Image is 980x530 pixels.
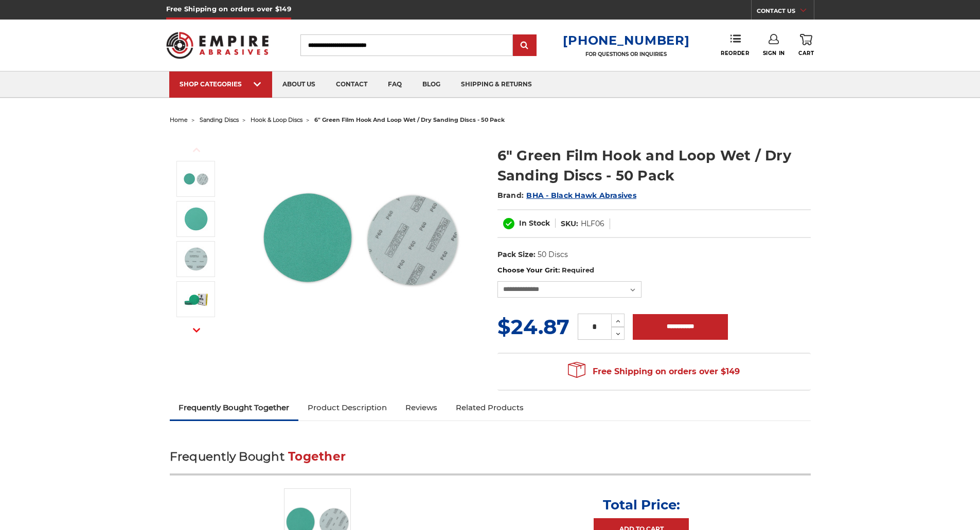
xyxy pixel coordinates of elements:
a: faq [378,71,412,98]
dt: SKU: [561,218,578,229]
a: home [170,116,188,123]
h1: 6" Green Film Hook and Loop Wet / Dry Sanding Discs - 50 Pack [497,145,811,186]
span: Brand: [497,191,524,200]
a: Cart [798,34,814,57]
a: Frequently Bought Together [170,396,299,419]
a: contact [326,71,378,98]
small: Required [562,266,594,274]
img: 6-inch ultra fine 2000-grit green film hook & loop disc for metalworking and woodworking applicat... [183,246,209,272]
p: Total Price: [603,497,680,513]
a: shipping & returns [451,71,542,98]
button: Next [184,319,209,341]
img: 6-inch 60-grit green film hook and loop sanding discs with fast cutting aluminum oxide for coarse... [258,135,464,340]
span: Cart [798,50,814,57]
p: FOR QUESTIONS OR INQUIRIES [563,51,689,58]
a: Related Products [447,396,533,419]
a: hook & loop discs [251,116,302,123]
span: In Stock [519,218,550,228]
span: 6" green film hook and loop wet / dry sanding discs - 50 pack [314,116,505,123]
a: sanding discs [200,116,239,123]
dd: HLF06 [581,218,604,229]
input: Submit [514,35,535,56]
a: Product Description [298,396,396,419]
label: Choose Your Grit: [497,265,811,276]
a: BHA - Black Hawk Abrasives [526,191,636,200]
button: Previous [184,139,209,161]
img: 6-inch 120-grit green film hook and loop disc for contour sanding on ferrous and non ferrous surf... [183,206,209,232]
a: blog [412,71,451,98]
a: about us [272,71,326,98]
dt: Pack Size: [497,249,536,260]
a: CONTACT US [757,5,814,20]
img: 6-inch 60-grit green film hook and loop sanding discs with fast cutting aluminum oxide for coarse... [183,166,209,192]
dd: 50 Discs [538,249,568,260]
img: BHA box multi pack with 50 water resistant 6-inch green film hook and loop sanding discs p2000 gr... [183,286,209,312]
span: Free Shipping on orders over $149 [568,361,740,382]
a: Reviews [396,396,447,419]
img: Empire Abrasives [166,25,269,65]
a: [PHONE_NUMBER] [563,33,689,48]
a: Reorder [721,34,749,56]
span: Sign In [763,50,785,57]
div: SHOP CATEGORIES [180,80,262,88]
span: Reorder [721,50,749,57]
span: Frequently Bought [170,449,284,464]
span: Together [288,449,346,464]
span: $24.87 [497,314,569,339]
